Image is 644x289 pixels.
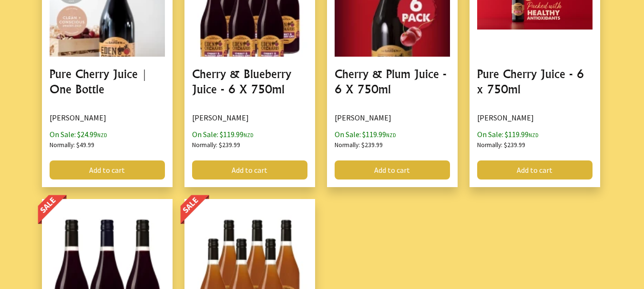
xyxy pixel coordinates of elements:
[180,195,213,226] img: OnSale
[192,160,307,179] a: Add to cart
[335,160,450,179] a: Add to cart
[50,160,165,179] a: Add to cart
[477,160,593,179] a: Add to cart
[37,195,71,226] img: OnSale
